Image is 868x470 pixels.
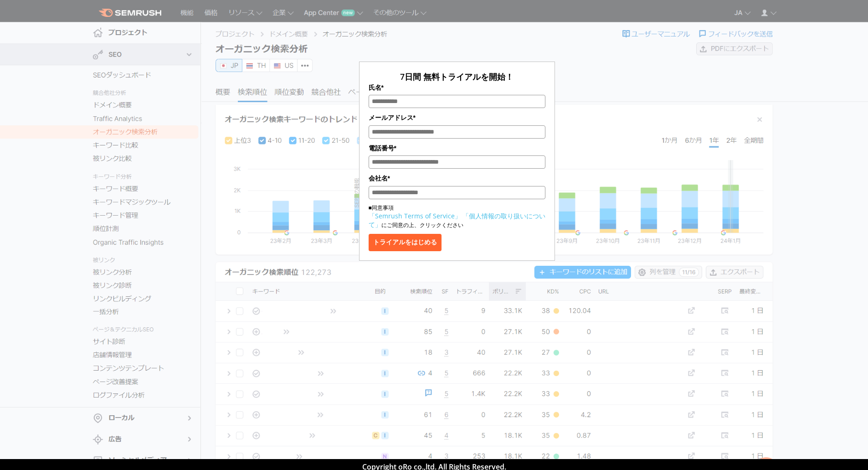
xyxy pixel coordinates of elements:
label: 電話番号* [369,143,545,153]
label: メールアドレス* [369,113,545,123]
span: 7日間 無料トライアルを開始！ [400,71,514,82]
a: 「個人情報の取り扱いについて」 [369,212,545,229]
p: ■同意事項 にご同意の上、クリックください [369,204,545,229]
a: 「Semrush Terms of Service」 [369,212,461,220]
button: トライアルをはじめる [369,234,442,251]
